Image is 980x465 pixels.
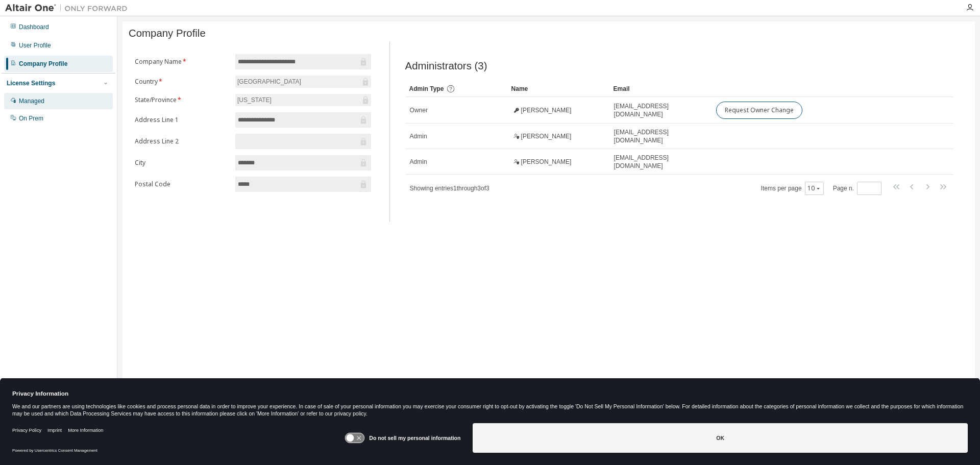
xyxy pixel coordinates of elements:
button: Request Owner Change [716,102,802,119]
img: Altair One [5,3,133,13]
span: [PERSON_NAME] [521,106,572,114]
label: Postal Code [135,180,229,188]
span: Page n. [833,182,881,195]
div: [GEOGRAPHIC_DATA] [235,76,371,88]
span: Admin [410,158,427,166]
label: State/Province [135,96,229,104]
span: [EMAIL_ADDRESS][DOMAIN_NAME] [614,154,707,170]
div: [GEOGRAPHIC_DATA] [236,76,303,87]
span: [EMAIL_ADDRESS][DOMAIN_NAME] [614,128,707,144]
span: Owner [410,106,428,114]
span: [PERSON_NAME] [521,158,572,166]
div: License Settings [7,79,55,87]
label: Company Name [135,58,229,66]
div: Managed [19,97,44,105]
div: [US_STATE] [235,94,371,106]
label: City [135,159,229,167]
div: Dashboard [19,23,49,31]
label: Country [135,78,229,86]
span: Company Profile [129,28,206,39]
div: Email [614,81,707,97]
div: [US_STATE] [236,94,273,106]
div: On Prem [19,114,43,123]
span: Administrators (3) [405,60,487,72]
label: Address Line 1 [135,116,229,124]
span: Admin Type [409,85,444,92]
span: Admin [410,132,427,140]
span: Items per page [761,182,824,195]
div: User Profile [19,41,51,50]
span: [PERSON_NAME] [521,132,572,140]
label: Address Line 2 [135,137,229,145]
span: Showing entries 1 through 3 of 3 [410,185,489,192]
span: [EMAIL_ADDRESS][DOMAIN_NAME] [614,102,707,118]
div: Company Profile [19,60,67,68]
button: 10 [807,184,821,192]
div: Name [511,81,605,97]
